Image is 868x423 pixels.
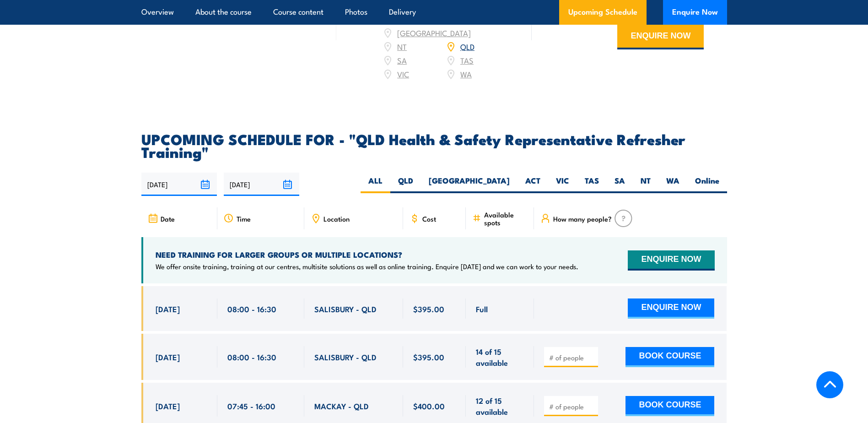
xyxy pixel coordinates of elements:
[484,211,528,226] span: Available spots
[156,262,578,271] p: We offer onsite training, training at our centres, multisite solutions as well as online training...
[227,401,275,411] span: 07:45 - 16:00
[460,41,474,52] a: QLD
[156,401,180,411] span: [DATE]
[476,395,524,417] span: 12 of 15 available
[156,304,180,314] span: [DATE]
[390,175,421,193] label: QLD
[421,175,518,193] label: [GEOGRAPHIC_DATA]
[658,175,687,193] label: WA
[548,175,577,193] label: VIC
[224,173,299,196] input: To date
[625,347,714,367] button: BOOK COURSE
[141,173,217,196] input: From date
[161,215,175,222] span: Date
[314,304,377,314] span: SALISBURY - QLD
[687,175,727,193] label: Online
[227,352,276,362] span: 08:00 - 16:30
[628,298,714,319] button: ENQUIRE NOW
[413,352,444,362] span: $395.00
[625,396,714,416] button: BOOK COURSE
[314,352,377,362] span: SALISBURY - QLD
[617,25,704,49] button: ENQUIRE NOW
[314,401,369,411] span: MACKAY - QLD
[633,175,658,193] label: NT
[141,132,727,158] h2: UPCOMING SCHEDULE FOR - "QLD Health & Safety Representative Refresher Training"
[237,215,251,222] span: Time
[227,304,276,314] span: 08:00 - 16:30
[628,250,714,271] button: ENQUIRE NOW
[413,401,445,411] span: $400.00
[476,346,524,368] span: 14 of 15 available
[156,249,578,260] h4: NEED TRAINING FOR LARGER GROUPS OR MULTIPLE LOCATIONS?
[323,215,350,222] span: Location
[361,175,390,193] label: ALL
[577,175,607,193] label: TAS
[549,402,595,411] input: # of people
[156,352,180,362] span: [DATE]
[549,353,595,362] input: # of people
[476,304,488,314] span: Full
[422,215,436,222] span: Cost
[607,175,633,193] label: SA
[518,175,548,193] label: ACT
[553,215,612,222] span: How many people?
[413,304,444,314] span: $395.00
